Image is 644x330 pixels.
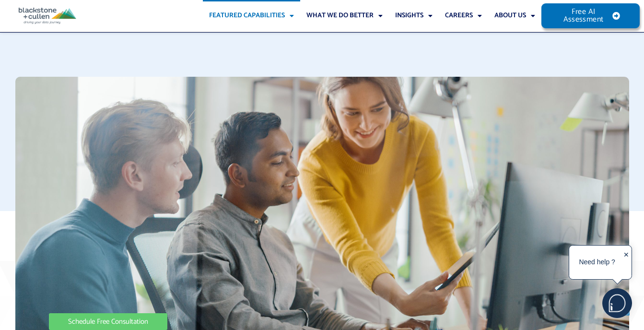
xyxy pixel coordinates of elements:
[603,289,632,318] img: users%2F5SSOSaKfQqXq3cFEnIZRYMEs4ra2%2Fmedia%2Fimages%2F-Bulle%20blanche%20sans%20fond%20%2B%20ma...
[49,313,167,330] a: Schedule Free Consultation
[623,248,629,278] div: ✕
[571,247,623,278] div: Need help ?
[561,8,607,24] span: Free AI Assessment
[541,3,640,28] a: Free AI Assessment
[68,318,148,325] span: Schedule Free Consultation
